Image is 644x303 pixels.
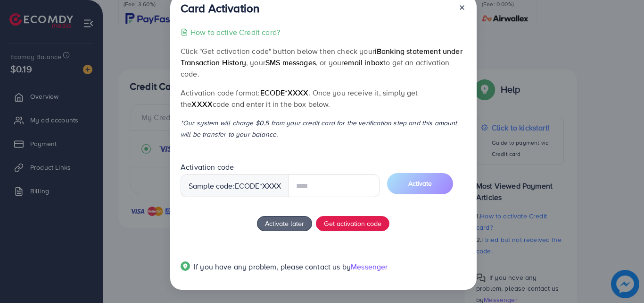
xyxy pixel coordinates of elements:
span: SMS messages [265,57,316,68]
button: Activate [387,173,453,194]
span: Get activation code [324,218,381,228]
p: How to active Credit card? [190,26,280,38]
label: Activation code [181,162,234,173]
span: ecode*XXXX [260,87,309,98]
p: *Our system will charge $0.5 from your credit card for the verification step and this amount will... [181,117,466,140]
span: email inbox [344,57,383,68]
span: If you have any problem, please contact us by [194,261,351,272]
p: Activation code format: . Once you receive it, simply get the code and enter it in the box below. [181,87,466,110]
div: Sample code: *XXXX [181,174,289,197]
span: Activate [408,179,432,188]
img: Popup guide [181,261,190,271]
button: Get activation code [316,216,389,231]
h3: Card Activation [181,1,259,15]
button: Activate later [257,216,312,231]
span: XXXX [191,99,213,109]
span: iBanking statement under Transaction History [181,46,462,68]
span: Messenger [351,261,388,272]
span: Activate later [265,218,304,228]
span: ecode [235,181,260,191]
p: Click "Get activation code" button below then check your , your , or your to get an activation code. [181,45,466,79]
